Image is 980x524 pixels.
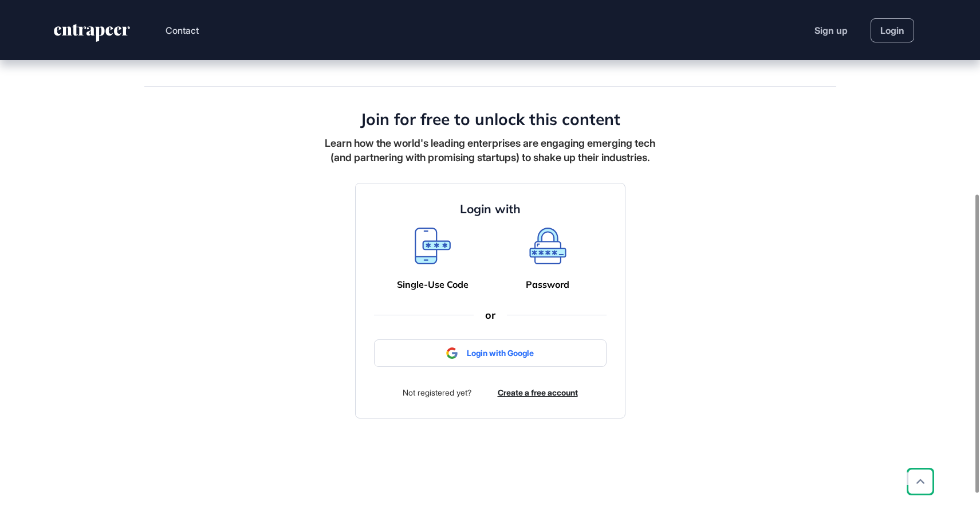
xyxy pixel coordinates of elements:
[474,309,507,322] div: or
[53,24,131,46] a: entrapeer-logo
[403,385,471,400] div: Not registered yet?
[166,23,199,38] button: Contact
[460,202,521,216] h4: Login with
[871,18,914,42] a: Login
[397,279,469,290] a: Single-Use Code
[318,136,662,165] div: Learn how the world's leading enterprises are engaging emerging tech (and partnering with promisi...
[814,24,848,37] a: Sign up
[360,110,620,129] h4: Join for free to unlock this content
[498,386,578,398] a: Create a free account
[526,279,569,290] a: Password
